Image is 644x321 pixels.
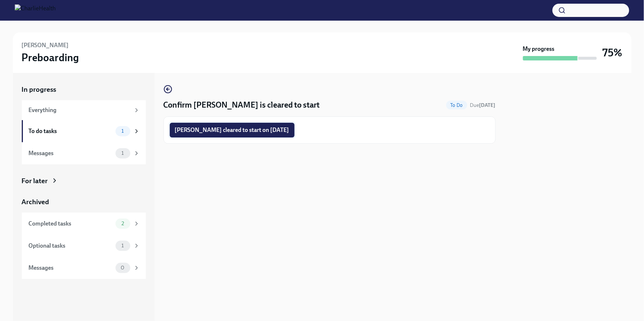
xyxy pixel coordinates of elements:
[175,126,289,134] span: [PERSON_NAME] cleared to start on [DATE]
[163,100,320,111] h4: Confirm [PERSON_NAME] is cleared to start
[29,242,113,250] div: Optional tasks
[22,142,146,164] a: Messages1
[117,150,128,156] span: 1
[22,176,48,186] div: For later
[470,102,496,109] span: August 18th, 2025 09:00
[29,220,113,228] div: Completed tasks
[22,120,146,142] a: To do tasks1
[523,45,555,53] strong: My progress
[22,100,146,120] a: Everything
[479,102,496,108] strong: [DATE]
[29,264,113,272] div: Messages
[603,46,623,59] h3: 75%
[22,176,146,186] a: For later
[470,102,496,108] span: Due
[15,4,56,16] img: CharlieHealth
[22,213,146,235] a: Completed tasks2
[29,127,113,135] div: To do tasks
[22,197,146,207] a: Archived
[117,128,128,134] span: 1
[29,149,113,157] div: Messages
[22,85,146,94] a: In progress
[22,51,79,64] h3: Preboarding
[116,265,129,271] span: 0
[117,243,128,248] span: 1
[170,123,295,137] button: [PERSON_NAME] cleared to start on [DATE]
[117,221,128,226] span: 2
[29,106,130,114] div: Everything
[22,257,146,279] a: Messages0
[22,235,146,257] a: Optional tasks1
[446,102,467,108] span: To Do
[22,41,69,49] h6: [PERSON_NAME]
